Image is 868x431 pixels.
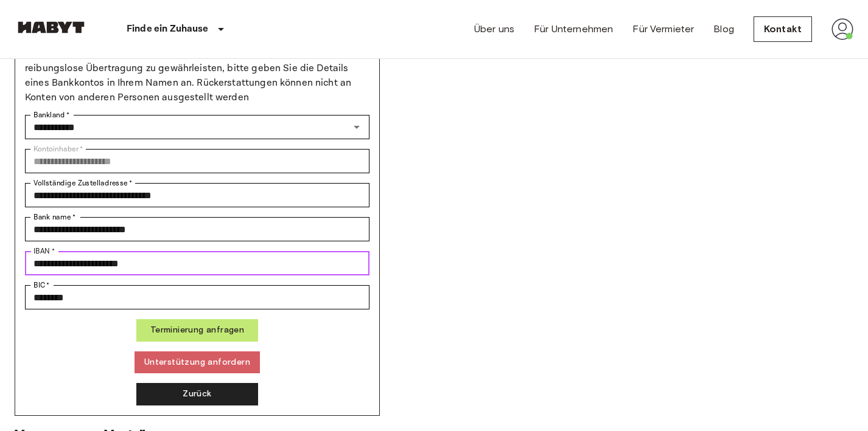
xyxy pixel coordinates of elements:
button: Terminierung anfragen [136,319,258,342]
label: Kontoinhaber [33,143,83,154]
div: IBAN [25,251,369,275]
a: Kontakt [754,16,812,42]
p: Ihr Sicherheitsdepot wird nach dem Ende Ihres Vertrags, innerhalb der in Ihrem Mietvertrag festge... [25,32,369,105]
a: Über uns [474,22,514,36]
label: Bankland [33,109,70,120]
div: Bank name [25,217,369,241]
p: Finde ein Zuhause [127,22,209,36]
a: Für Unternehmen [534,22,613,36]
div: BIC [25,285,369,309]
a: Für Vermieter [632,22,694,36]
label: IBAN [33,246,55,257]
a: Blog [713,22,734,36]
button: Zurück [136,383,258,405]
label: Vollständige Zustelladresse [33,178,132,188]
img: avatar [831,18,853,40]
img: Habyt [15,21,88,33]
button: Unterstützung anfordern [135,351,260,374]
div: Vollständige Zustelladresse [25,183,369,207]
div: Kontoinhaber [25,149,369,173]
button: Open [348,119,365,136]
label: BIC [33,280,50,291]
label: Bank name [33,212,76,222]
